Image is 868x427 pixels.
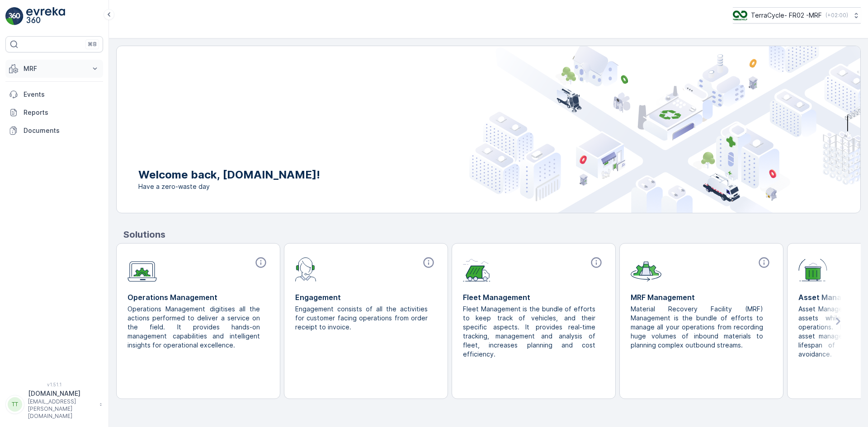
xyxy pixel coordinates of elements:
[463,256,491,282] img: module-icon
[5,389,103,420] button: TT[DOMAIN_NAME][EMAIL_ADDRESS][PERSON_NAME][DOMAIN_NAME]
[24,90,99,99] p: Events
[5,103,103,122] a: Reports
[733,7,861,23] button: TerraCycle- FR02 -MRF(+02:00)
[123,228,861,241] p: Solutions
[295,305,429,332] p: Engagement consists of all the activities for customer facing operations from order receipt to in...
[631,256,661,282] img: module-icon
[469,46,860,213] img: city illustration
[5,60,103,78] button: MRF
[127,292,269,303] p: Operations Management
[26,7,65,25] img: logo_light-DOdMpM7g.png
[28,389,95,398] p: [DOMAIN_NAME]
[295,292,437,303] p: Engagement
[463,305,597,359] p: Fleet Management is the bundle of efforts to keep track of vehicles, and their specific aspects. ...
[5,85,103,103] a: Events
[28,398,95,420] p: [EMAIL_ADDRESS][PERSON_NAME][DOMAIN_NAME]
[8,397,22,412] div: TT
[5,382,103,387] span: v 1.51.1
[24,64,85,73] p: MRF
[751,11,822,20] p: TerraCycle- FR02 -MRF
[24,126,99,135] p: Documents
[24,108,99,117] p: Reports
[138,182,320,191] span: Have a zero-waste day
[798,256,827,282] img: module-icon
[138,168,320,182] p: Welcome back, [DOMAIN_NAME]!
[127,305,262,350] p: Operations Management digitises all the actions performed to deliver a service on the field. It p...
[127,256,157,282] img: module-icon
[463,292,604,303] p: Fleet Management
[5,7,24,25] img: logo
[5,122,103,140] a: Documents
[631,305,765,350] p: Material Recovery Facility (MRF) Management is the bundle of efforts to manage all your operation...
[733,10,747,20] img: terracycle.png
[826,12,848,19] p: ( +02:00 )
[88,41,97,48] p: ⌘B
[631,292,772,303] p: MRF Management
[295,256,316,282] img: module-icon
